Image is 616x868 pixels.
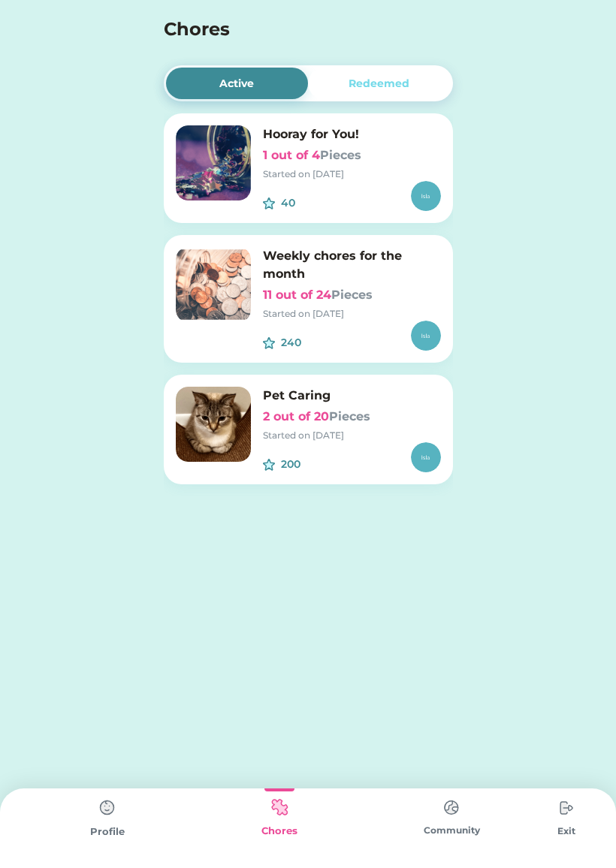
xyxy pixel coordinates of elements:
img: Frame%20680.png [176,125,251,200]
h6: Weekly chores for the month [263,247,441,283]
h6: Pet Caring [263,387,441,405]
div: Active [219,76,254,92]
h6: 1 out of 4 [263,146,441,164]
img: image.png [176,247,251,322]
font: Pieces [331,288,373,302]
div: Exit [538,824,595,838]
div: Started on [DATE] [263,429,441,442]
img: interface-favorite-star--reward-rating-rate-social-star-media-favorite-like-stars.svg [263,459,275,471]
img: type%3Dchores%2C%20state%3Ddefault.svg [92,793,122,823]
img: interface-favorite-star--reward-rating-rate-social-star-media-favorite-like-stars.svg [263,197,275,209]
div: Community [366,824,538,837]
div: 240 [281,335,337,351]
img: type%3Dchores%2C%20state%3Ddefault.svg [551,793,581,823]
img: type%3Dchores%2C%20state%3Ddefault.svg [436,793,467,822]
h4: Chores [164,16,412,43]
div: 40 [281,195,337,211]
div: Started on [DATE] [263,307,441,321]
img: interface-favorite-star--reward-rating-rate-social-star-media-favorite-like-stars.svg [263,337,275,349]
h6: Hooray for You! [263,125,441,143]
h6: 11 out of 24 [263,286,441,304]
div: 200 [281,457,337,472]
font: Pieces [329,409,370,423]
h6: 2 out of 20 [263,408,441,426]
div: Chores [193,824,365,839]
div: Profile [21,824,193,839]
div: Started on [DATE] [263,167,441,181]
font: Pieces [320,148,361,162]
img: type%3Dkids%2C%20state%3Dselected.svg [264,793,294,822]
img: image.png [176,387,251,462]
div: Redeemed [349,76,409,92]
